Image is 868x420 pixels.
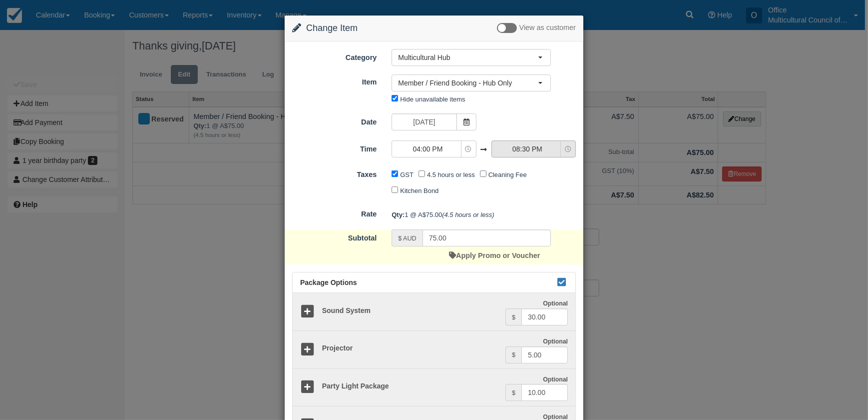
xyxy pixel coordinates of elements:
label: Time [285,140,384,154]
label: 4.5 hours or less [427,171,475,178]
strong: Optional [543,338,568,345]
label: Item [285,73,384,87]
span: 04:00 PM [392,144,463,154]
span: Multicultural Hub [398,52,538,62]
label: Date [285,113,384,127]
strong: Optional [543,376,568,383]
a: Apply Promo or Voucher [449,251,540,259]
a: Projector Optional $ [293,330,575,369]
button: Multicultural Hub [392,49,551,66]
button: 04:00 PM [392,140,476,157]
h5: Party Light Package [315,382,505,390]
small: $ [512,351,515,358]
h5: Sound System [315,307,505,314]
span: Package Options [300,278,357,286]
div: 1 @ A$75.00 [384,206,583,223]
label: Taxes [285,166,384,180]
span: Change Item [306,23,358,33]
h5: Projector [315,344,505,352]
span: Member / Friend Booking - Hub Only [398,78,538,88]
small: $ AUD [398,235,416,242]
strong: Qty [392,211,405,218]
small: $ [512,389,515,396]
button: 08:30 PM [491,140,576,157]
label: Rate [285,205,384,219]
label: Category [285,49,384,63]
em: (4.5 hours or less) [442,211,494,218]
label: Hide unavailable items [400,95,465,103]
button: Member / Friend Booking - Hub Only [392,74,551,91]
span: View as customer [519,24,576,32]
label: Subtotal [285,229,384,243]
a: Party Light Package Optional $ [293,368,575,407]
a: Sound System Optional $ [293,293,575,331]
label: GST [400,171,414,178]
small: $ [512,314,515,321]
label: Kitchen Bond [400,187,438,194]
label: Cleaning Fee [488,171,527,178]
strong: Optional [543,300,568,307]
span: 08:30 PM [492,144,563,154]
